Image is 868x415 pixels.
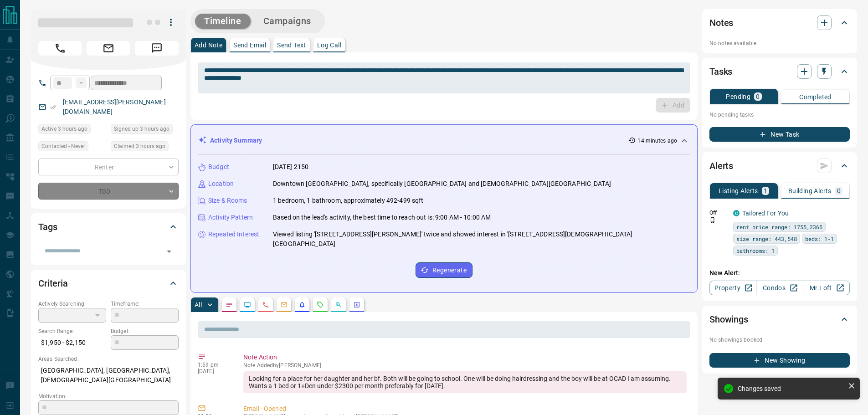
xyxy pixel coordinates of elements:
button: Timeline [195,14,251,29]
p: No pending tasks [709,108,850,122]
div: TBD [38,183,179,200]
a: Property [709,281,756,295]
div: Renter [38,159,179,175]
span: Call [38,41,82,56]
h2: Notes [709,15,733,30]
p: Log Call [317,42,341,48]
div: Notes [709,12,850,34]
svg: Lead Browsing Activity [244,301,251,308]
svg: Requests [317,301,324,308]
p: Completed [799,94,832,100]
div: Wed Aug 13 2025 [38,124,106,137]
p: Location [208,179,234,189]
p: Activity Pattern [208,213,253,222]
svg: Agent Actions [353,301,360,308]
p: Based on the lead's activity, the best time to reach out is: 9:00 AM - 10:00 AM [273,213,491,222]
p: New Alert: [709,268,850,278]
p: [DATE] [198,368,230,374]
span: Signed up 3 hours ago [114,124,169,133]
h2: Criteria [38,276,68,291]
p: Pending [726,93,750,100]
p: Timeframe: [111,300,179,308]
p: Send Text [277,42,306,48]
p: Downtown [GEOGRAPHIC_DATA], specifically [GEOGRAPHIC_DATA] and [DEMOGRAPHIC_DATA][GEOGRAPHIC_DATA] [273,179,611,189]
a: Condos [756,281,803,295]
svg: Notes [226,301,233,308]
p: Actively Searching: [38,300,106,308]
span: rent price range: 1755,2365 [736,222,822,231]
p: No showings booked [709,336,850,344]
div: Changes saved [738,385,844,392]
p: Note Added by [PERSON_NAME] [243,362,687,369]
h2: Showings [709,312,748,327]
button: Campaigns [254,14,320,29]
p: Search Range: [38,327,106,335]
p: 1 bedroom, 1 bathroom, approximately 492-499 sqft [273,196,423,205]
h2: Tasks [709,64,732,79]
span: Email [87,41,130,56]
p: Areas Searched: [38,355,179,363]
svg: Push Notification Only [709,217,716,223]
svg: Emails [280,301,288,308]
div: Wed Aug 13 2025 [111,141,179,154]
p: 1 [764,188,767,194]
div: condos.ca [733,210,740,216]
p: All [195,302,202,308]
a: Tailored For You [742,210,789,217]
p: Send Email [233,42,266,48]
span: Active 3 hours ago [41,124,87,133]
p: 0 [837,188,841,194]
p: 0 [756,93,760,100]
div: Tags [38,216,179,238]
p: [DATE]-2150 [273,162,308,172]
p: No notes available [709,39,850,47]
button: Open [163,245,175,258]
div: Looking for a place for her daughter and her bf. Both will be going to school. One will be doing ... [243,371,687,393]
p: Motivation: [38,392,179,400]
p: Repeated Interest [208,230,259,239]
p: Budget: [111,327,179,335]
div: Wed Aug 13 2025 [111,124,179,137]
span: Claimed 3 hours ago [114,142,165,151]
button: New Task [709,127,850,142]
p: Email - Opened [243,404,687,414]
p: Listing Alerts [719,188,758,194]
p: Add Note [195,42,222,48]
button: New Showing [709,353,850,368]
span: bathrooms: 1 [736,246,775,255]
span: Contacted - Never [41,142,85,151]
h2: Tags [38,220,57,234]
div: Alerts [709,155,850,177]
p: 1:59 pm [198,362,230,368]
svg: Listing Alerts [298,301,306,308]
p: Activity Summary [210,136,262,145]
div: Activity Summary14 minutes ago [198,132,690,149]
p: Building Alerts [788,188,832,194]
p: Size & Rooms [208,196,247,205]
div: Criteria [38,272,179,294]
svg: Opportunities [335,301,342,308]
button: Regenerate [416,262,473,278]
p: Off [709,209,728,217]
div: Tasks [709,61,850,82]
span: beds: 1-1 [805,234,834,243]
p: Budget [208,162,229,172]
p: $1,950 - $2,150 [38,335,106,350]
svg: Calls [262,301,269,308]
p: Viewed listing '[STREET_ADDRESS][PERSON_NAME]' twice and showed interest in '[STREET_ADDRESS][DEM... [273,230,690,249]
h2: Alerts [709,159,733,173]
p: Note Action [243,353,687,362]
div: Showings [709,308,850,330]
p: 14 minutes ago [637,137,677,145]
a: [EMAIL_ADDRESS][PERSON_NAME][DOMAIN_NAME] [63,98,166,115]
span: Message [135,41,179,56]
svg: Email Verified [50,104,56,110]
a: Mr.Loft [803,281,850,295]
p: [GEOGRAPHIC_DATA], [GEOGRAPHIC_DATA], [DEMOGRAPHIC_DATA][GEOGRAPHIC_DATA] [38,363,179,388]
span: size range: 443,548 [736,234,797,243]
